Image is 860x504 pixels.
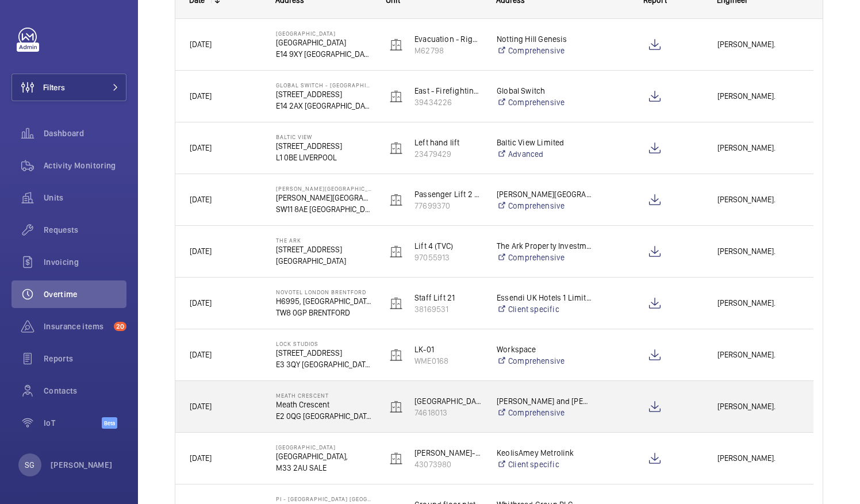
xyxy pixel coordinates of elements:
[389,452,403,465] img: elevator.svg
[276,185,371,192] p: [PERSON_NAME][GEOGRAPHIC_DATA]
[497,97,592,108] a: Comprehensive
[276,295,371,307] p: H6995, [GEOGRAPHIC_DATA], [GEOGRAPHIC_DATA]
[497,407,592,418] a: Comprehensive
[276,410,371,422] p: E2 0QG [GEOGRAPHIC_DATA]
[175,226,813,278] div: Press SPACE to select this row.
[51,459,113,471] p: [PERSON_NAME]
[276,203,371,215] p: SW11 8AE [GEOGRAPHIC_DATA]
[11,74,126,101] button: Filters
[276,37,371,48] p: [GEOGRAPHIC_DATA]
[276,89,371,100] p: [STREET_ADDRESS]
[497,355,592,367] a: Comprehensive
[717,400,799,413] span: [PERSON_NAME].
[497,292,592,303] p: Essendi UK Hotels 1 Limited
[43,82,65,93] span: Filters
[175,433,813,484] div: Press SPACE to select this row.
[44,192,126,203] span: Units
[190,298,212,307] span: [DATE]
[414,200,482,211] p: 77699370
[497,137,592,148] p: Baltic View Limited
[414,252,482,263] p: 97055913
[190,453,212,463] span: [DATE]
[276,192,371,203] p: [PERSON_NAME][GEOGRAPHIC_DATA]
[175,278,813,329] div: Press SPACE to select this row.
[25,459,34,471] p: SG
[190,40,212,49] span: [DATE]
[414,303,482,315] p: 38169531
[717,90,799,103] span: [PERSON_NAME].
[717,245,799,258] span: [PERSON_NAME].
[717,141,799,155] span: [PERSON_NAME].
[175,381,813,433] div: Press SPACE to select this row.
[389,141,403,155] img: elevator.svg
[276,237,371,244] p: The Ark
[175,122,813,174] div: Press SPACE to select this row.
[175,329,813,381] div: Press SPACE to select this row.
[276,444,371,451] p: [GEOGRAPHIC_DATA]
[389,38,403,52] img: elevator.svg
[389,400,403,414] img: elevator.svg
[717,452,799,465] span: [PERSON_NAME].
[190,247,212,256] span: [DATE]
[44,288,126,300] span: Overtime
[276,451,371,462] p: [GEOGRAPHIC_DATA],
[276,495,371,502] p: PI - [GEOGRAPHIC_DATA] [GEOGRAPHIC_DATA]
[276,255,371,267] p: [GEOGRAPHIC_DATA]
[276,347,371,359] p: [STREET_ADDRESS]
[44,128,126,139] span: Dashboard
[276,140,371,152] p: [STREET_ADDRESS]
[414,355,482,367] p: WME0168
[414,148,482,160] p: 23479429
[389,245,403,259] img: elevator.svg
[44,321,109,332] span: Insurance items
[276,82,371,89] p: Global Switch - [GEOGRAPHIC_DATA]
[276,399,371,410] p: Meath Crescent
[276,340,371,347] p: Lock Studios
[276,100,371,111] p: E14 2AX [GEOGRAPHIC_DATA]
[414,45,482,56] p: M62798
[414,292,482,303] p: Staff Lift 21
[497,303,592,315] a: Client specific
[389,193,403,207] img: elevator.svg
[44,385,126,397] span: Contacts
[190,350,212,359] span: [DATE]
[175,174,813,226] div: Press SPACE to select this row.
[389,348,403,362] img: elevator.svg
[497,85,592,97] p: Global Switch
[190,402,212,411] span: [DATE]
[717,348,799,361] span: [PERSON_NAME].
[497,459,592,470] a: Client specific
[44,353,126,364] span: Reports
[102,417,117,429] span: Beta
[497,395,592,407] p: [PERSON_NAME] and [PERSON_NAME] National Lift Contract
[414,395,482,407] p: [GEOGRAPHIC_DATA] - entrance lobby - Lift 6 - U1012155 - 6
[414,447,482,459] p: [PERSON_NAME]-LIFT
[497,33,592,45] p: Notting Hill Genesis
[276,133,371,140] p: Baltic View
[190,91,212,101] span: [DATE]
[717,193,799,206] span: [PERSON_NAME].
[497,240,592,252] p: The Ark Property Investment Company (London) Limited, C/O Helix Property Advisors Limited
[497,45,592,56] a: Comprehensive
[497,148,592,160] a: Advanced
[276,48,371,60] p: E14 9XY [GEOGRAPHIC_DATA]
[175,71,813,122] div: Press SPACE to select this row.
[276,462,371,474] p: M33 2AU SALE
[717,297,799,310] span: [PERSON_NAME].
[389,297,403,310] img: elevator.svg
[414,85,482,97] p: East - Firefighting lift D
[414,33,482,45] p: Evacuation - Right Hand Lift
[414,344,482,355] p: LK-01
[497,252,592,263] a: Comprehensive
[175,19,813,71] div: Press SPACE to select this row.
[497,447,592,459] p: KeolisAmey Metrolink
[276,307,371,318] p: TW8 0GP BRENTFORD
[276,30,371,37] p: [GEOGRAPHIC_DATA]
[414,459,482,470] p: 43073980
[44,417,102,429] span: IoT
[276,359,371,370] p: E3 3QY [GEOGRAPHIC_DATA]
[414,97,482,108] p: 39434226
[497,188,592,200] p: [PERSON_NAME][GEOGRAPHIC_DATA]
[497,200,592,211] a: Comprehensive
[414,137,482,148] p: Left hand lift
